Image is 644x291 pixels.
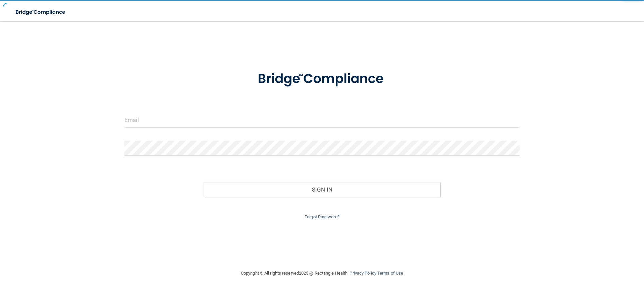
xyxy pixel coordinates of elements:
[350,271,376,276] a: Privacy Policy
[377,271,403,276] a: Terms of Use
[305,214,339,219] a: Forgot Password?
[204,182,441,197] button: Sign In
[10,5,72,19] img: bridge_compliance_login_screen.278c3ca4.svg
[124,113,520,128] input: Email
[244,62,400,96] img: bridge_compliance_login_screen.278c3ca4.svg
[200,263,444,284] div: Copyright © All rights reserved 2025 @ Rectangle Health | |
